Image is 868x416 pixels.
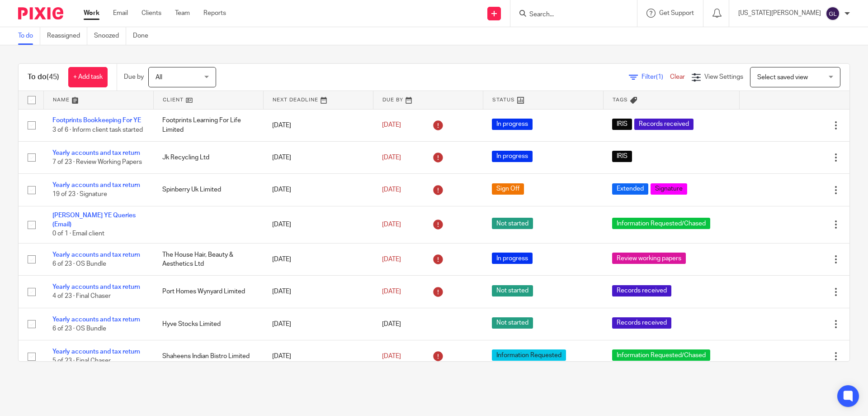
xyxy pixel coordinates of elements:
[263,174,373,206] td: [DATE]
[153,308,263,340] td: Hyve Stocks Limited
[52,212,136,228] a: [PERSON_NAME] YE Queries (Email)
[47,73,59,81] span: (45)
[492,349,566,361] span: Information Requested
[52,252,140,258] a: Yearly accounts and tax return
[153,174,263,206] td: Spinberry Uk Limited
[492,183,524,195] span: Sign Off
[263,206,373,243] td: [DATE]
[156,74,162,81] span: All
[124,72,144,81] p: Due by
[52,159,142,165] span: 7 of 23 · Review Working Papers
[18,7,63,19] img: Pixie
[612,253,686,264] span: Review working papers
[382,321,401,327] span: [DATE]
[492,285,533,296] span: Not started
[52,293,111,300] span: 4 of 23 · Final Chaser
[492,253,533,264] span: In progress
[492,317,533,329] span: Not started
[612,218,710,229] span: Information Requested/Chased
[52,127,143,133] span: 3 of 6 · Inform client task started
[52,231,104,237] span: 0 of 1 · Email client
[68,67,108,87] a: + Add task
[52,349,140,355] a: Yearly accounts and tax return
[613,97,628,102] span: Tags
[612,349,710,361] span: Information Requested/Chased
[153,243,263,275] td: The House Hair, Beauty & Aesthetics Ltd
[612,317,671,329] span: Records received
[153,340,263,373] td: Shaheens Indian Bistro Limited
[656,74,663,80] span: (1)
[52,316,140,323] a: Yearly accounts and tax return
[492,119,533,130] span: In progress
[47,27,87,45] a: Reassigned
[52,325,106,332] span: 6 of 23 · OS Bundle
[153,276,263,308] td: Port Homes Wynyard Limited
[263,340,373,373] td: [DATE]
[263,308,373,340] td: [DATE]
[263,276,373,308] td: [DATE]
[634,119,693,130] span: Records received
[528,11,610,19] input: Search
[492,151,533,162] span: In progress
[52,358,111,364] span: 5 of 23 · Final Chaser
[153,109,263,141] td: Footprints Learning For Life Limited
[52,284,140,290] a: Yearly accounts and tax return
[704,74,743,80] span: View Settings
[382,288,401,295] span: [DATE]
[18,27,40,45] a: To do
[382,186,401,193] span: [DATE]
[757,74,808,81] span: Select saved view
[492,218,533,229] span: Not started
[52,117,141,124] a: Footprints Bookkeeping For YE
[52,191,107,198] span: 19 of 23 · Signature
[263,141,373,173] td: [DATE]
[52,150,140,156] a: Yearly accounts and tax return
[651,183,687,195] span: Signature
[612,151,632,162] span: IRIS
[670,74,685,80] a: Clear
[203,9,226,18] a: Reports
[612,119,632,130] span: IRIS
[153,141,263,173] td: Jk Recycling Ltd
[826,6,840,21] img: svg%3E
[642,74,670,80] span: Filter
[133,27,155,45] a: Done
[94,27,126,45] a: Snoozed
[263,109,373,141] td: [DATE]
[382,256,401,263] span: [DATE]
[382,122,401,129] span: [DATE]
[175,9,190,18] a: Team
[382,353,401,359] span: [DATE]
[263,243,373,275] td: [DATE]
[28,72,59,82] h1: To do
[113,9,128,18] a: Email
[142,9,161,18] a: Clients
[52,261,106,267] span: 6 of 23 · OS Bundle
[84,9,99,18] a: Work
[612,285,671,296] span: Records received
[612,183,648,195] span: Extended
[738,9,821,18] p: [US_STATE][PERSON_NAME]
[52,182,140,188] a: Yearly accounts and tax return
[659,10,694,16] span: Get Support
[382,154,401,161] span: [DATE]
[382,221,401,228] span: [DATE]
